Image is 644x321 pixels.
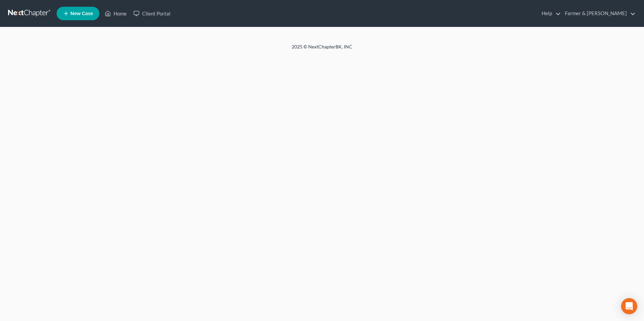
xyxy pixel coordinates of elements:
div: 2025 © NextChapterBK, INC [130,43,514,56]
a: Farmer & [PERSON_NAME] [561,7,636,20]
new-legal-case-button: New Case [57,7,99,20]
a: Help [538,7,561,20]
a: Client Portal [130,7,174,20]
div: Open Intercom Messenger [621,298,637,314]
a: Home [101,7,130,20]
